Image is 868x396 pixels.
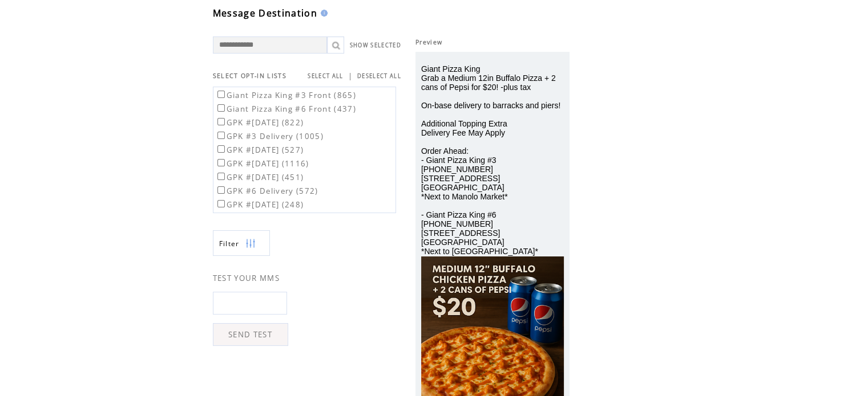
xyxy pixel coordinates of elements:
[213,7,317,19] span: Message Destination
[217,104,225,112] input: Giant Pizza King #6 Front (437)
[308,72,343,80] a: SELECT ALL
[217,159,225,166] input: GPK #[DATE] (1116)
[215,117,304,128] label: GPK #[DATE] (822)
[350,42,401,49] a: SHOW SELECTED
[217,91,225,98] input: Giant Pizza King #3 Front (865)
[217,186,225,194] input: GPK #6 Delivery (572)
[217,132,225,139] input: GPK #3 Delivery (1005)
[215,186,318,196] label: GPK #6 Delivery (572)
[215,145,304,155] label: GPK #[DATE] (527)
[215,172,304,182] label: GPK #[DATE] (451)
[317,10,328,17] img: help.gif
[415,38,442,46] span: Preview
[357,72,401,80] a: DESELECT ALL
[217,145,225,153] input: GPK #[DATE] (527)
[215,104,356,114] label: Giant Pizza King #6 Front (437)
[245,231,256,256] img: filters.png
[217,118,225,125] input: GPK #[DATE] (822)
[213,273,280,283] span: TEST YOUR MMS
[213,72,286,80] span: SELECT OPT-IN LISTS
[213,323,288,346] a: SEND TEST
[219,239,240,248] span: Show filters
[217,200,225,207] input: GPK #[DATE] (248)
[213,230,270,256] a: Filter
[348,71,353,81] span: |
[217,173,225,180] input: GPK #[DATE] (451)
[215,199,304,210] label: GPK #[DATE] (248)
[215,131,324,141] label: GPK #3 Delivery (1005)
[421,64,560,256] span: Giant Pizza King Grab a Medium 12in Buffalo Pizza + 2 cans of Pepsi for $20! -plus tax On-base de...
[215,158,309,169] label: GPK #[DATE] (1116)
[215,90,356,100] label: Giant Pizza King #3 Front (865)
